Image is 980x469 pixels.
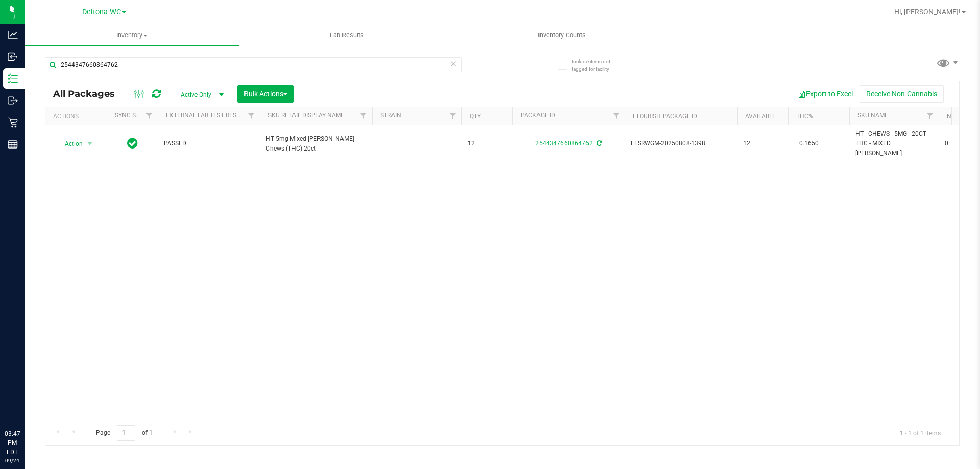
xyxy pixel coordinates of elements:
span: 1 - 1 of 1 items [892,425,949,440]
a: Filter [445,107,461,125]
span: select [84,137,96,151]
inline-svg: Analytics [8,30,18,40]
span: Deltona WC [82,8,121,16]
span: Inventory [24,31,239,40]
span: Hi, [PERSON_NAME]! [894,8,961,16]
span: 0.1650 [794,136,824,151]
input: Search Package ID, Item Name, SKU, Lot or Part Number... [45,57,462,72]
span: In Sync [127,136,138,151]
a: Inventory Counts [454,24,669,46]
p: 09/24 [5,457,20,464]
a: Lab Results [239,24,454,46]
span: 12 [468,139,506,149]
a: Sku Retail Display Name [268,112,345,119]
inline-svg: Inbound [8,52,18,62]
a: SKU Name [857,112,888,119]
span: PASSED [164,139,254,149]
div: Actions [53,113,103,120]
a: Filter [243,107,260,125]
inline-svg: Retail [8,117,18,128]
span: Clear [450,57,457,70]
span: Sync from Compliance System [595,140,602,147]
a: THC% [796,113,813,120]
span: Lab Results [316,31,378,40]
a: Filter [141,107,158,125]
input: 1 [117,425,135,441]
span: 12 [743,139,782,149]
span: Action [56,137,83,151]
a: Filter [355,107,372,125]
p: 03:47 PM EDT [5,429,20,457]
span: Bulk Actions [244,90,287,98]
a: Available [745,113,776,120]
a: 2544347660864762 [535,140,593,147]
span: Inventory Counts [524,31,600,40]
a: Filter [922,107,939,125]
span: HT - CHEWS - 5MG - 20CT - THC - MIXED [PERSON_NAME] [855,129,933,159]
span: FLSRWGM-20250808-1398 [631,139,731,149]
a: Flourish Package ID [633,113,697,120]
a: Qty [470,113,481,120]
a: External Lab Test Result [166,112,246,119]
span: Include items not tagged for facility [572,58,623,73]
iframe: Resource center [10,387,41,418]
span: HT 5mg Mixed [PERSON_NAME] Chews (THC) 20ct [266,134,366,154]
button: Receive Non-Cannabis [860,85,944,103]
a: Strain [380,112,401,119]
span: Page of 1 [87,425,161,441]
inline-svg: Inventory [8,73,18,84]
a: Filter [608,107,625,125]
inline-svg: Outbound [8,95,18,106]
button: Export to Excel [791,85,860,103]
a: Package ID [521,112,555,119]
inline-svg: Reports [8,139,18,150]
button: Bulk Actions [237,85,294,103]
span: All Packages [53,88,125,100]
a: Inventory [24,24,239,46]
a: Sync Status [115,112,154,119]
